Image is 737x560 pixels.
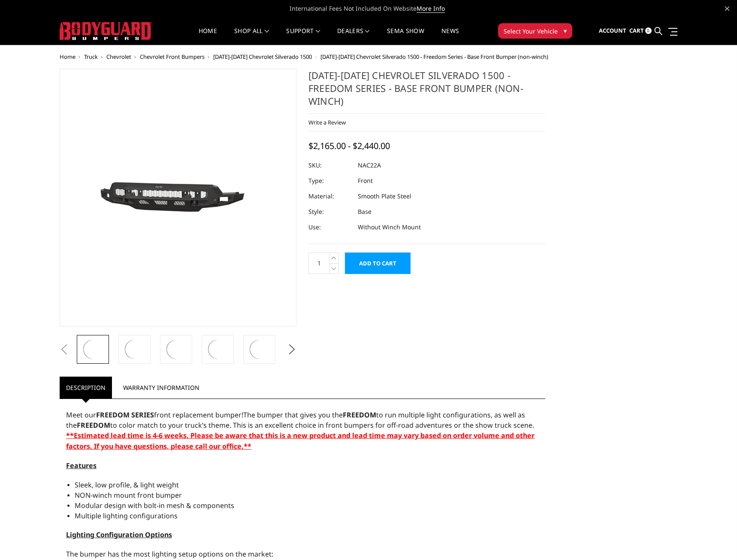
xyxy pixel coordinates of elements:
dt: SKU: [308,158,351,173]
a: Account [599,19,626,43]
dd: Without Winch Mount [358,219,421,235]
dt: Material: [308,189,351,204]
strong: FREEDOM SERIES [96,410,154,420]
button: Next [286,343,299,356]
a: Chevrolet [106,53,131,61]
img: 2022-2025 Chevrolet Silverado 1500 - Freedom Series - Base Front Bumper (non-winch) [248,338,271,361]
img: 2022-2025 Chevrolet Silverado 1500 - Freedom Series - Base Front Bumper (non-winch) [123,338,146,361]
h1: [DATE]-[DATE] Chevrolet Silverado 1500 - Freedom Series - Base Front Bumper (non-winch) [308,69,545,114]
span: Sleek, low profile, & light weight [75,480,179,490]
dd: Front [358,173,373,189]
span: Multiple lighting configurations [75,511,178,520]
dt: Type: [308,173,351,189]
img: 2022-2025 Chevrolet Silverado 1500 - Freedom Series - Base Front Bumper (non-winch) [71,146,285,249]
a: Home [60,53,76,61]
span: Modular design with bolt-in mesh & components [75,501,234,510]
a: Support [286,28,320,45]
a: Warranty Information [117,377,206,399]
a: Description [60,377,112,399]
dt: Style: [308,204,351,219]
input: Add to Cart [345,253,411,274]
img: BODYGUARD BUMPERS [60,22,152,40]
img: 2022-2025 Chevrolet Silverado 1500 - Freedom Series - Base Front Bumper (non-winch) [81,338,105,361]
a: Write a Review [308,119,346,126]
span: 0 [645,27,652,34]
a: News [441,28,459,45]
a: Truck [84,53,98,61]
strong: **Estimated lead time is 4-6 weeks. Please be aware that this is a new product and lead time may ... [66,431,535,451]
span: The bumper that gives you the to run multiple light configurations, as well as the to color match... [66,410,534,430]
span: NON-winch mount front bumper [75,490,182,500]
span: Meet our front replacement bumper! [66,410,243,420]
dd: Smooth Plate Steel [358,189,411,204]
dd: NAC22A [358,158,381,173]
img: 2022-2025 Chevrolet Silverado 1500 - Freedom Series - Base Front Bumper (non-winch) [206,338,230,361]
button: Select Your Vehicle [498,23,572,39]
span: Cart [629,27,644,34]
strong: FREEDOM [343,410,376,420]
strong: FREEDOM [77,420,110,430]
a: Home [199,28,217,45]
button: Previous [57,343,70,356]
span: Account [599,27,626,34]
a: Chevrolet Front Bumpers [140,53,205,61]
a: [DATE]-[DATE] Chevrolet Silverado 1500 [213,53,312,61]
a: Cart 0 [629,19,652,43]
a: Dealers [337,28,370,45]
a: SEMA Show [387,28,424,45]
dd: Base [358,204,372,219]
span: The bumper has the most lighting setup options on the market: [66,549,273,559]
dt: Use: [308,219,351,235]
span: $2,165.00 - $2,440.00 [308,140,390,152]
a: More Info [417,4,445,13]
span: Features [66,461,97,470]
img: 2022-2025 Chevrolet Silverado 1500 - Freedom Series - Base Front Bumper (non-winch) [164,338,188,361]
span: Lighting Configuration Options [66,530,172,539]
a: shop all [234,28,269,45]
a: 2022-2025 Chevrolet Silverado 1500 - Freedom Series - Base Front Bumper (non-winch) [60,69,296,326]
span: Select Your Vehicle [504,27,558,36]
span: [DATE]-[DATE] Chevrolet Silverado 1500 - Freedom Series - Base Front Bumper (non-winch) [320,53,548,61]
span: ▾ [564,26,567,35]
